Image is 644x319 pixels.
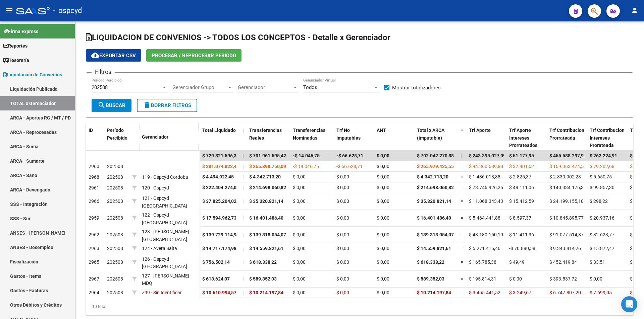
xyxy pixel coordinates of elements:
[377,259,389,265] span: $ 0,00
[3,42,28,50] span: Reportes
[142,229,189,250] span: 123 - [PERSON_NAME] [GEOGRAPHIC_DATA][PERSON_NAME]
[549,232,584,237] span: $ 91.077.514,87
[630,290,643,295] span: $ 0,00
[377,215,389,221] span: $ 0,00
[469,174,500,179] span: $ 1.486.018,88
[461,185,463,190] span: =
[243,246,244,251] span: |
[336,276,349,282] span: $ 0,00
[293,232,306,237] span: $ 0,00
[98,102,125,108] span: Buscar
[549,290,581,295] span: $ 6.747.807,20
[336,232,349,237] span: $ 0,00
[461,232,463,237] span: =
[417,128,444,141] span: Total x ARCA (imputable)
[142,212,187,225] span: 122 - Ospcyd [GEOGRAPHIC_DATA]
[243,198,244,204] span: |
[630,276,643,282] span: $ 0,00
[104,123,129,151] datatable-header-cell: Período Percibido
[92,67,115,77] h3: Filtros
[417,246,451,251] span: $ 14.559.821,61
[509,153,534,158] span: $ 51.177,95
[293,246,306,251] span: $ 0,00
[202,174,234,179] span: $ 4.494.922,45
[243,259,244,265] span: |
[469,215,500,221] span: $ 5.464.441,88
[107,290,123,295] span: 202508
[243,290,244,295] span: |
[249,232,286,237] span: $ 139.318.054,07
[107,174,123,180] span: 202508
[417,215,451,221] span: $ 16.401.486,40
[86,49,141,62] button: Exportar CSV
[461,246,463,251] span: =
[392,84,441,92] span: Mostrar totalizadores
[461,128,463,133] span: =
[509,246,535,251] span: -$ 70.880,58
[202,232,239,237] span: $ 139.729.114,93
[469,276,496,282] span: $ 195.814,31
[249,215,283,221] span: $ 16.401.486,40
[89,259,99,265] span: 2965
[107,185,123,190] span: 202508
[142,185,169,190] span: 120 - Ospcyd
[509,215,531,221] span: $ 8.597,37
[336,174,349,179] span: $ 0,00
[590,215,614,221] span: $ 20.937,16
[249,259,277,265] span: $ 618.338,22
[249,128,282,141] span: Transferencias Reales
[336,259,349,265] span: $ 0,00
[461,290,463,295] span: =
[202,215,236,221] span: $ 17.594.962,73
[469,198,503,204] span: $ 11.068.343,43
[469,153,506,158] span: $ 243.395.027,09
[152,53,236,59] span: Procesar / Reprocesar período
[107,128,127,141] span: Período Percibido
[243,232,244,237] span: |
[590,174,612,179] span: $ 5.650,75
[549,215,584,221] span: $ 10.845.895,77
[461,198,463,204] span: =
[417,276,444,282] span: $ 589.352,03
[461,215,463,221] span: =
[461,174,463,179] span: =
[92,99,131,112] button: Buscar
[549,153,586,158] span: $ 455.588.297,95
[86,123,104,151] datatable-header-cell: ID
[142,246,177,251] span: 124 - Avera Salta
[240,123,247,153] datatable-header-cell: |
[293,290,306,295] span: $ 0,00
[336,290,349,295] span: $ 0,00
[107,246,123,251] span: 202508
[417,174,448,179] span: $ 4.342.713,20
[107,276,123,282] span: 202508
[458,123,466,153] datatable-header-cell: =
[202,246,236,251] span: $ 14.717.174,98
[374,123,414,153] datatable-header-cell: ANT
[243,276,244,282] span: |
[466,123,506,153] datatable-header-cell: Trf Aporte
[377,185,389,190] span: $ 0,00
[336,185,349,190] span: $ 0,00
[547,123,587,153] datatable-header-cell: Trf Contribucion Prorrateada
[89,215,99,221] span: 2959
[461,276,463,282] span: =
[142,273,189,286] span: 127 - [PERSON_NAME] MDQ
[142,290,182,295] span: Z99 - Sin Identificar
[377,232,389,237] span: $ 0,00
[249,246,283,251] span: $ 14.559.821,61
[243,153,244,158] span: |
[590,246,614,251] span: $ 15.872,47
[417,153,454,158] span: $ 702.042.270,88
[91,51,99,59] mat-icon: cloud_download
[461,153,462,158] span: |
[509,232,534,237] span: $ 11.411,36
[249,164,286,169] span: $ 265.898.750,09
[89,128,93,133] span: ID
[377,164,389,169] span: $ 0,00
[202,259,230,265] span: $ 756.502,14
[143,101,151,109] mat-icon: delete
[469,185,503,190] span: $ 73.746.926,25
[202,164,239,169] span: $ 281.074.822,44
[89,276,99,282] span: 2967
